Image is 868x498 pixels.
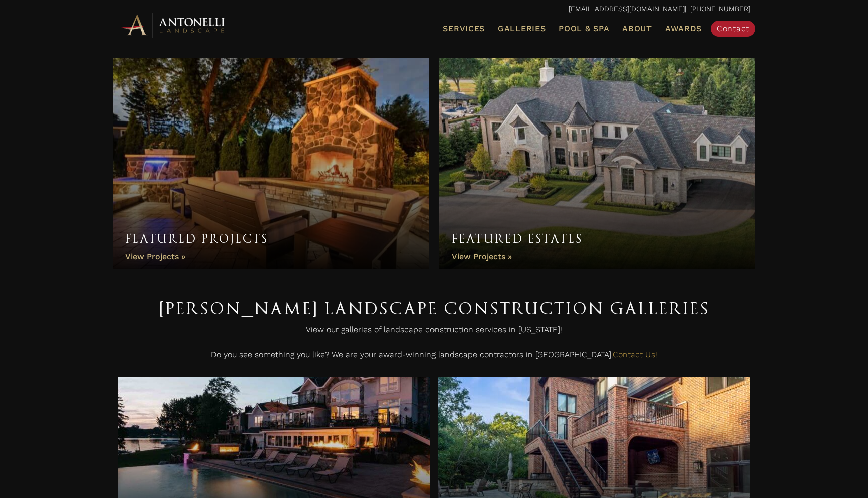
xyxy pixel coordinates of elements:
img: Antonelli Horizontal Logo [118,11,228,39]
p: View our galleries of landscape construction services in [US_STATE]! [118,322,750,342]
span: Services [443,25,485,33]
a: Pool & Spa [555,22,613,35]
a: Services [439,22,489,35]
span: Galleries [498,24,546,33]
p: | [PHONE_NUMBER] [118,3,750,16]
span: Pool & Spa [559,24,609,33]
span: About [622,25,652,33]
span: Contact [717,24,749,33]
a: [EMAIL_ADDRESS][DOMAIN_NAME] [569,5,685,13]
a: Contact [711,21,755,37]
span: Awards [665,24,702,33]
a: Galleries [494,22,550,35]
h1: [PERSON_NAME] Landscape Construction Galleries [118,294,750,322]
a: Awards [661,22,706,35]
p: Do you see something you like? We are your award-winning landscape contractors in [GEOGRAPHIC_DATA]. [118,347,750,367]
a: About [618,22,656,35]
a: Contact Us! [613,350,657,359]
